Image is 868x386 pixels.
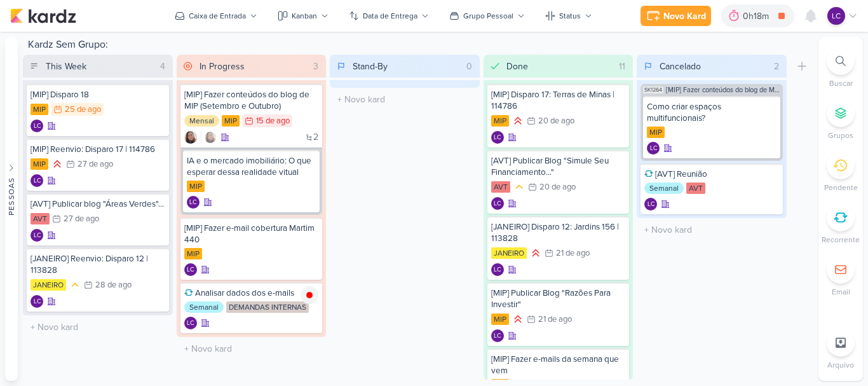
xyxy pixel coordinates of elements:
div: [MIP] Disparo 18 [31,89,165,100]
div: 28 de ago [95,281,132,289]
div: 0 [461,60,477,73]
div: Prioridade Alta [529,247,542,259]
p: LC [34,178,41,184]
div: Pessoas [6,177,17,215]
div: Colaboradores: Sharlene Khoury [201,131,217,144]
div: Laís Costa [491,197,504,210]
div: 11 [614,60,630,73]
div: Laís Costa [491,131,504,144]
div: Laís Costa [827,7,845,25]
div: [MIP] Disparo 17: Terras de Minas | 114786 [491,89,626,112]
p: Grupos [828,130,853,141]
div: Como criar espaços multifuncionais? [647,101,776,124]
div: 27 de ago [78,160,113,169]
div: 27 de ago [64,215,99,223]
div: MIP [491,314,509,325]
div: Laís Costa [31,174,43,187]
div: MIP [184,248,202,259]
img: kardz.app [10,8,76,24]
div: Prioridade Média [69,279,81,291]
div: Semanal [184,301,224,313]
p: Pendente [824,182,858,193]
div: 0h18m [743,10,773,23]
p: LC [189,200,196,206]
div: MIP [187,181,205,192]
img: Sharlene Khoury [204,131,217,144]
div: [AVT] Reunião [644,169,779,180]
div: JANEIRO [491,247,527,259]
div: Criador(a): Laís Costa [491,263,504,276]
div: Prioridade Média [513,181,526,193]
p: LC [494,267,501,273]
div: DEMANDAS INTERNAS [226,301,309,313]
button: Pessoas [5,37,18,381]
div: Criador(a): Laís Costa [491,329,504,342]
div: 4 [155,60,170,73]
div: Laís Costa [644,198,657,210]
p: Email [832,286,850,298]
div: [JANEIRO] Disparo 12: Jardins 156 | 113828 [491,221,626,244]
button: Novo Kard [641,6,711,26]
div: MIP [491,115,509,127]
div: Criador(a): Laís Costa [187,196,200,209]
div: Laís Costa [647,142,660,155]
div: JANEIRO [31,279,66,291]
div: Kardz Sem Grupo: [23,37,813,55]
div: 3 [308,60,323,73]
div: AVT [491,181,510,193]
div: [JANEIRO] Reenvio: Disparo 12 | 113828 [31,253,165,276]
div: Semanal [644,183,684,194]
p: LC [494,201,501,207]
div: [MIP] Fazer e-mail cobertura Martim 440 [184,223,319,245]
div: MIP [31,158,48,170]
p: LC [650,146,657,152]
div: Laís Costa [184,263,197,276]
div: 15 de ago [256,117,290,125]
div: AVT [686,183,705,194]
div: MIP [647,127,665,138]
div: Laís Costa [491,263,504,276]
div: Laís Costa [187,196,200,209]
div: AVT [31,213,50,224]
div: Laís Costa [31,295,43,308]
div: Criador(a): Laís Costa [184,263,197,276]
div: Criador(a): Laís Costa [491,131,504,144]
div: Criador(a): Laís Costa [644,198,657,210]
div: Criador(a): Laís Costa [31,174,43,187]
p: LC [648,202,654,208]
input: + Novo kard [25,318,170,336]
div: [MIP] Reenvio: Disparo 17 | 114786 [31,144,165,155]
p: Recorrente [822,234,860,245]
p: LC [494,135,501,141]
input: + Novo kard [179,340,324,358]
div: MIP [31,104,48,115]
div: [AVT] Publicar Blog "Simule Seu Financiamento..." [491,155,626,178]
div: [MIP] Fazer conteúdos do blog de MIP (Setembro e Outubro) [184,89,319,112]
div: Analisar dados dos e-mails [184,287,319,299]
div: Prioridade Alta [51,158,64,170]
div: Mensal [184,115,219,127]
p: LC [34,233,41,239]
p: LC [832,10,841,22]
input: + Novo kard [639,221,784,239]
div: Laís Costa [491,329,504,342]
div: Criador(a): Laís Costa [31,120,43,132]
p: LC [187,321,194,327]
div: Novo Kard [663,10,706,23]
p: LC [494,333,501,340]
div: Criador(a): Laís Costa [31,229,43,242]
p: Arquivo [827,359,854,371]
div: 2 [769,60,784,73]
div: Criador(a): Sharlene Khoury [184,131,197,144]
img: tracking [301,286,318,304]
p: Buscar [829,78,853,89]
p: LC [34,299,41,305]
div: 20 de ago [538,117,574,125]
div: [MIP] Fazer e-mails da semana que vem [491,354,626,376]
div: 20 de ago [539,183,576,191]
span: 2 [313,133,318,142]
div: Criador(a): Laís Costa [647,142,660,155]
div: Laís Costa [31,229,43,242]
p: LC [34,123,41,130]
p: LC [187,267,194,273]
